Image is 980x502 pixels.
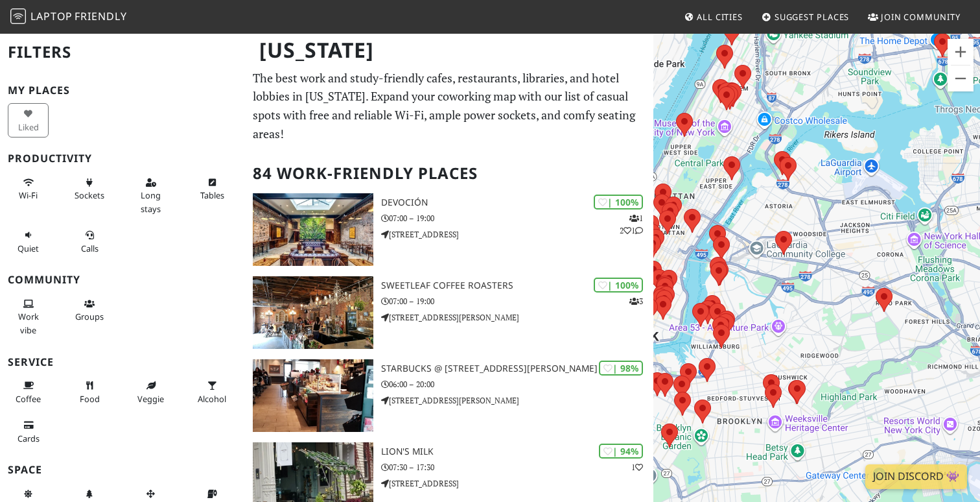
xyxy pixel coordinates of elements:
p: 3 [629,295,643,307]
h3: Starbucks @ [STREET_ADDRESS][PERSON_NAME] [381,363,653,374]
button: Long stays [130,172,171,219]
img: Devoción [253,193,373,266]
button: Food [69,375,110,409]
span: Stable Wi-Fi [19,189,38,201]
span: All Cities [697,11,743,23]
p: [STREET_ADDRESS] [381,228,653,241]
h3: Space [8,464,237,476]
h2: 84 Work-Friendly Places [253,154,646,193]
a: Starbucks @ 815 Hutchinson Riv Pkwy | 98% Starbucks @ [STREET_ADDRESS][PERSON_NAME] 06:00 – 20:00... [245,359,653,432]
button: Calls [69,224,110,259]
h3: My Places [8,84,237,97]
p: [STREET_ADDRESS][PERSON_NAME] [381,311,653,324]
p: 1 [631,461,643,473]
p: 07:00 – 19:00 [381,295,653,307]
span: Join Community [881,11,961,23]
button: Tables [192,172,233,206]
span: People working [18,311,39,335]
a: All Cities [679,5,748,29]
h3: Sweetleaf Coffee Roasters [381,280,653,291]
span: Coffee [16,393,41,405]
button: Coffee [8,375,49,409]
span: Power sockets [75,189,104,201]
span: Group tables [75,311,104,322]
div: | 94% [599,444,643,459]
a: Join Community [863,5,966,29]
span: Friendly [75,9,126,23]
span: Video/audio calls [81,243,99,254]
a: Sweetleaf Coffee Roasters | 100% 3 Sweetleaf Coffee Roasters 07:00 – 19:00 [STREET_ADDRESS][PERSO... [245,276,653,349]
h3: Community [8,274,237,286]
h1: [US_STATE] [249,32,651,68]
p: 1 2 1 [620,212,643,237]
span: Veggie [137,393,164,405]
p: 06:00 – 20:00 [381,378,653,390]
h3: Lion's Milk [381,446,653,457]
span: Credit cards [17,433,40,444]
button: Wi-Fi [8,172,49,206]
button: Groups [69,293,110,328]
img: Starbucks @ 815 Hutchinson Riv Pkwy [253,359,373,432]
div: | 100% [594,278,643,293]
h3: Devoción [381,197,653,208]
span: Food [80,393,100,405]
span: Suggest Places [775,11,850,23]
a: LaptopFriendly LaptopFriendly [10,6,127,29]
h2: Filters [8,32,237,72]
button: Alcohol [192,375,233,409]
p: 07:00 – 19:00 [381,212,653,224]
button: Cards [8,414,49,449]
button: Veggie [130,375,171,409]
p: [STREET_ADDRESS][PERSON_NAME] [381,394,653,407]
a: Suggest Places [756,5,855,29]
span: Alcohol [198,393,226,405]
div: | 98% [599,361,643,376]
button: Sockets [69,172,110,206]
div: | 100% [594,195,643,209]
p: [STREET_ADDRESS] [381,477,653,490]
a: Join Discord 👾 [865,464,967,489]
span: Quiet [17,243,39,254]
button: Quiet [8,224,49,259]
img: LaptopFriendly [10,8,26,24]
img: Sweetleaf Coffee Roasters [253,276,373,349]
span: Laptop [30,9,73,23]
button: Work vibe [8,293,49,341]
p: The best work and study-friendly cafes, restaurants, libraries, and hotel lobbies in [US_STATE]. ... [253,69,646,143]
span: Long stays [141,189,161,214]
button: Zoom in [948,39,974,65]
p: 07:30 – 17:30 [381,461,653,473]
span: Work-friendly tables [200,189,224,201]
h3: Service [8,356,237,368]
a: Devoción | 100% 121 Devoción 07:00 – 19:00 [STREET_ADDRESS] [245,193,653,266]
button: Zoom out [948,66,974,91]
h3: Productivity [8,152,237,165]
